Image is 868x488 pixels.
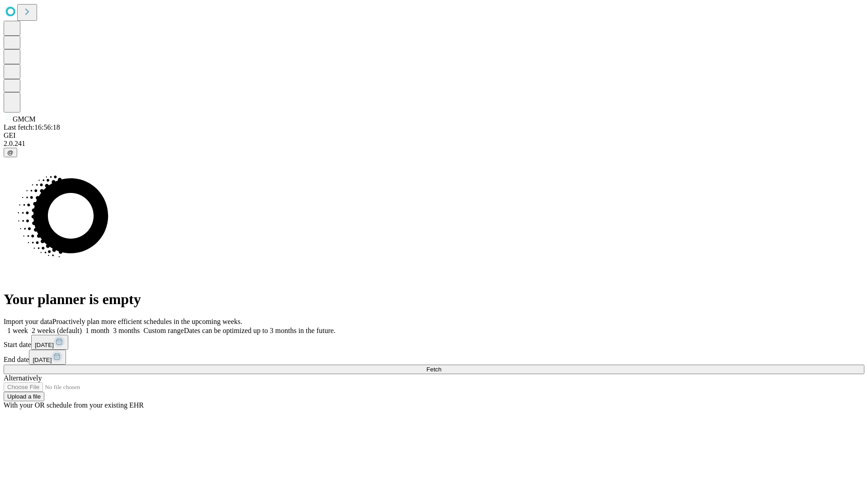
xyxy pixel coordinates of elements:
[35,342,54,348] span: [DATE]
[184,327,335,334] span: Dates can be optimized up to 3 months in the future.
[85,327,109,334] span: 1 month
[13,115,36,123] span: GMCM
[4,318,52,325] span: Import your data
[33,357,52,363] span: [DATE]
[4,148,17,157] button: @
[29,350,66,365] button: [DATE]
[32,327,82,334] span: 2 weeks (default)
[113,327,140,334] span: 3 months
[143,327,184,334] span: Custom range
[4,291,864,308] h1: Your planner is empty
[4,350,864,365] div: End date
[426,366,441,373] span: Fetch
[4,374,42,382] span: Alternatively
[4,335,864,350] div: Start date
[52,318,242,325] span: Proactively plan more efficient schedules in the upcoming weeks.
[4,140,864,148] div: 2.0.241
[4,131,864,140] div: GEI
[7,327,28,334] span: 1 week
[4,365,864,374] button: Fetch
[4,401,144,409] span: With your OR schedule from your existing EHR
[31,335,68,350] button: [DATE]
[7,149,14,156] span: @
[4,123,60,131] span: Last fetch: 16:56:18
[4,392,44,401] button: Upload a file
